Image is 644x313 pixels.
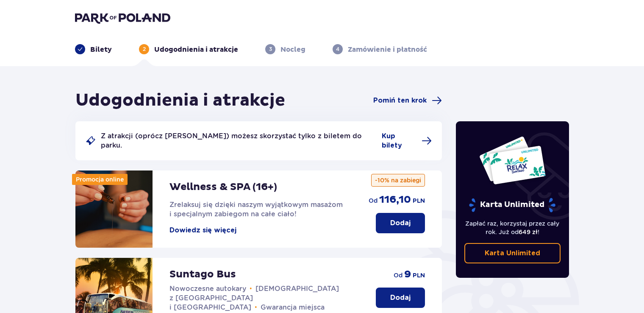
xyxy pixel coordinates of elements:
span: PLN [413,271,425,280]
p: Zapłać raz, korzystaj przez cały rok. Już od ! [464,219,561,236]
img: Park of Poland logo [75,12,170,24]
div: Promocja online [72,174,128,185]
span: • [255,303,257,312]
button: Dowiedz się więcej [169,226,236,235]
button: Dodaj [376,213,425,233]
p: Zamówienie i płatność [348,45,427,54]
button: Dodaj [376,288,425,308]
span: 116,10 [379,193,411,206]
span: 649 zł [519,229,538,235]
p: Karta Unlimited [485,249,540,258]
a: Karta Unlimited [464,243,561,263]
span: [DEMOGRAPHIC_DATA] z [GEOGRAPHIC_DATA] i [GEOGRAPHIC_DATA] [169,285,339,311]
span: Nowoczesne autokary [169,285,246,293]
p: Karta Unlimited [468,198,556,212]
h1: Udogodnienia i atrakcje [75,90,285,111]
p: Wellness & SPA (16+) [169,181,277,193]
p: Nocleg [280,45,305,54]
span: 9 [404,268,411,281]
div: 3Nocleg [265,44,305,54]
p: Udogodnienia i atrakcje [154,45,238,54]
p: -10% na zabiegi [371,174,425,187]
span: PLN [413,197,425,205]
div: 2Udogodnienia i atrakcje [139,44,238,54]
img: attraction [75,170,153,248]
p: Dodaj [390,218,411,228]
span: od [369,196,378,205]
p: 3 [269,45,272,53]
span: Kup bilety [382,131,416,150]
a: Pomiń ten krok [373,95,442,106]
p: Bilety [90,45,112,54]
div: Bilety [75,44,112,54]
p: Z atrakcji (oprócz [PERSON_NAME]) możesz skorzystać tylko z biletem do parku. [101,131,377,150]
span: Pomiń ten krok [373,96,427,105]
span: od [394,271,402,279]
p: 4 [336,45,339,53]
p: Dodaj [390,293,411,302]
p: 2 [143,45,146,53]
a: Kup bilety [382,131,432,150]
img: Dwie karty całoroczne do Suntago z napisem 'UNLIMITED RELAX', na białym tle z tropikalnymi liśćmi... [479,136,546,185]
p: Suntago Bus [169,268,236,281]
div: 4Zamówienie i płatność [333,44,427,54]
span: Zrelaksuj się dzięki naszym wyjątkowym masażom i specjalnym zabiegom na całe ciało! [169,201,343,218]
span: • [250,285,252,293]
